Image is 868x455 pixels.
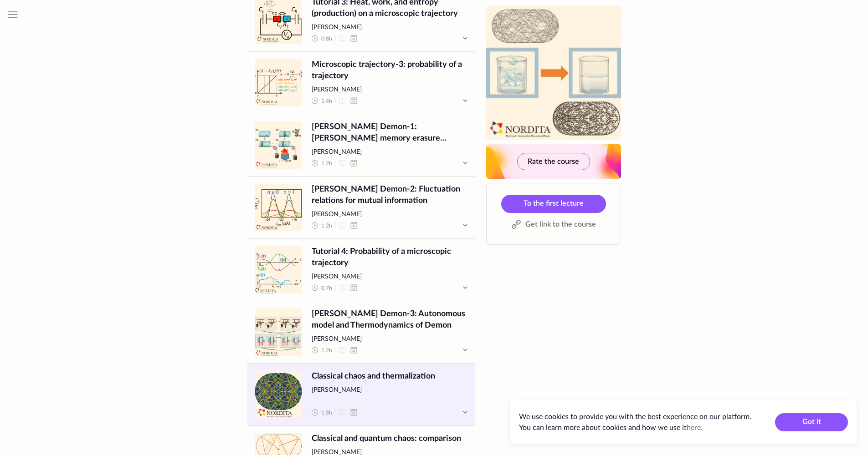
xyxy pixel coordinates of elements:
a: undefined[PERSON_NAME] Demon-3: Autonomous model and Thermodynamics of Demon[PERSON_NAME] 1.2h [247,301,475,363]
span: 1.2 h [321,347,332,354]
span: 0.7 h [321,284,332,292]
button: Rate the course [517,153,590,170]
span: Classical chaos and thermalization [312,371,468,382]
span: We use cookies to provide you with the best experience on our platform. You can learn more about ... [519,413,751,431]
a: undefined[PERSON_NAME] Demon-1: [PERSON_NAME] memory erasure principle[PERSON_NAME] 1.2h [247,114,475,176]
a: here. [687,424,703,431]
span: [PERSON_NAME] [312,386,468,395]
span: [PERSON_NAME] [312,273,468,282]
a: undefinedTutorial 4: Probability of a microscopic trajectory[PERSON_NAME] 0.7h [247,239,475,301]
button: Get link to the course [501,217,606,233]
button: Got it [775,413,848,431]
span: 1.2 h [321,222,332,230]
span: To the first lecture [524,200,584,207]
span: [PERSON_NAME] [312,335,468,344]
span: Microscopic trajectory-3: probability of a trajectory [312,59,468,82]
span: 0.8 h [321,35,332,43]
span: Classical and quantum chaos: comparison [312,433,468,445]
span: [PERSON_NAME] [312,86,468,95]
span: [PERSON_NAME] [312,210,468,219]
span: 1.2 h [321,160,332,167]
span: 1.4 h [321,97,332,105]
a: undefinedMicroscopic trajectory-3: probability of a trajectory[PERSON_NAME] 1.4h [247,52,475,114]
span: Get link to the course [525,219,596,230]
a: undefinedClassical chaos and thermalization[PERSON_NAME] 1.3h [247,364,475,425]
span: [PERSON_NAME] [312,148,468,157]
a: To the first lecture [501,195,606,213]
span: [PERSON_NAME] Demon-2: Fluctuation relations for mutual information [312,184,468,207]
span: [PERSON_NAME] [312,23,468,32]
span: [PERSON_NAME] Demon-1: [PERSON_NAME] memory erasure principle [312,121,468,144]
span: [PERSON_NAME] Demon-3: Autonomous model and Thermodynamics of Demon [312,308,468,331]
span: Tutorial 4: Probability of a microscopic trajectory [312,246,468,269]
span: 1.3 h [321,409,332,417]
a: undefined[PERSON_NAME] Demon-2: Fluctuation relations for mutual information[PERSON_NAME] 1.2h [247,177,475,238]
